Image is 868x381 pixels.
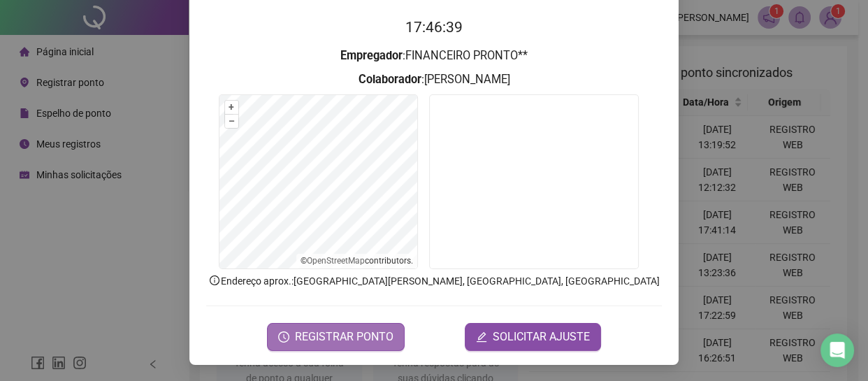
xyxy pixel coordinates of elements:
[465,323,601,351] button: editSOLICITAR AJUSTE
[307,256,365,266] a: OpenStreetMap
[493,329,590,345] span: SOLICITAR AJUSTE
[208,274,221,287] span: info-circle
[267,323,405,351] button: REGISTRAR PONTO
[476,331,487,343] span: edit
[225,101,238,114] button: +
[295,329,393,345] span: REGISTRAR PONTO
[206,47,662,65] h3: : FINANCEIRO PRONTO**
[405,19,463,36] time: 17:46:39
[340,49,403,62] strong: Empregador
[301,256,413,266] li: © contributors.
[278,331,289,343] span: clock-circle
[206,71,662,89] h3: : [PERSON_NAME]
[359,73,421,86] strong: Colaborador
[225,115,238,128] button: –
[206,273,662,289] p: Endereço aprox. : [GEOGRAPHIC_DATA][PERSON_NAME], [GEOGRAPHIC_DATA], [GEOGRAPHIC_DATA]
[820,333,854,367] div: Open Intercom Messenger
